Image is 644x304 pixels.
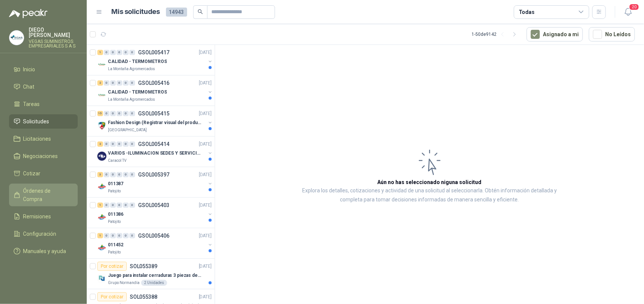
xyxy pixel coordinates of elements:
div: 2 Unidades [141,280,167,286]
img: Company Logo [97,91,106,100]
a: Por cotizarSOL055389[DATE] Company LogoJuego para instalar cerraduras 3 piezas de acero al carbon... [87,259,215,289]
p: SOL055388 [130,294,157,299]
div: 0 [110,172,116,177]
p: Grupo Normandía [108,280,140,286]
a: Remisiones [9,209,78,224]
p: [DATE] [199,171,212,178]
div: 0 [110,203,116,208]
div: Todas [519,8,535,16]
div: 0 [129,141,135,147]
p: VEGAS SUMINISTROS EMPRESARIALES S A S [29,39,78,48]
div: 0 [129,233,135,238]
div: 0 [110,50,116,55]
span: Chat [23,83,35,91]
div: 0 [129,203,135,208]
a: Órdenes de Compra [9,184,78,206]
div: 0 [117,203,122,208]
div: Por cotizar [97,262,127,271]
p: [DATE] [199,293,212,301]
p: [DATE] [199,263,212,270]
p: CALIDAD - TERMOMETROS [108,58,167,65]
p: CALIDAD - TERMOMETROS [108,89,167,96]
p: GSOL005416 [138,80,169,86]
div: 1 [97,50,103,55]
p: 011387 [108,180,123,187]
div: 0 [117,141,122,147]
p: Caracol TV [108,158,126,164]
img: Company Logo [97,182,106,191]
p: GSOL005415 [138,111,169,116]
div: 2 [97,80,103,86]
div: 0 [123,203,129,208]
div: 15 [97,111,103,116]
p: SOL055389 [130,264,157,269]
h3: Aún no has seleccionado niguna solicitud [378,178,482,186]
span: Tareas [23,100,40,108]
img: Company Logo [97,274,106,283]
div: 0 [104,111,109,116]
span: Inicio [23,65,35,74]
div: 1 [97,233,103,238]
p: VARIOS -ILUMINACION SEDES Y SERVICIOS [108,150,202,157]
p: 011386 [108,211,123,218]
div: 0 [117,111,122,116]
div: 0 [123,50,129,55]
div: 1 - 50 de 9142 [472,28,521,40]
p: [DATE] [199,49,212,56]
p: La Montaña Agromercados [108,66,155,72]
span: Órdenes de Compra [23,187,71,203]
span: 20 [629,3,639,11]
span: search [198,9,203,14]
p: GSOL005406 [138,233,169,238]
img: Company Logo [97,152,106,161]
div: 0 [117,233,122,238]
p: GSOL005403 [138,203,169,208]
span: Negociaciones [23,152,58,160]
div: Por cotizar [97,292,127,301]
div: 2 [97,141,103,147]
p: GSOL005397 [138,172,169,177]
div: 0 [104,50,109,55]
button: No Leídos [589,27,635,41]
p: [DATE] [199,202,212,209]
div: 0 [117,172,122,177]
a: Negociaciones [9,149,78,163]
a: Licitaciones [9,132,78,146]
span: 14943 [166,8,187,17]
div: 3 [97,172,103,177]
p: La Montaña Agromercados [108,97,155,103]
p: [GEOGRAPHIC_DATA] [108,127,147,133]
span: Manuales y ayuda [23,247,66,255]
div: 0 [104,233,109,238]
p: Explora los detalles, cotizaciones y actividad de una solicitud al seleccionarla. Obtén informaci... [290,186,569,204]
div: 0 [123,172,129,177]
a: Cotizar [9,166,78,181]
p: [DATE] [199,232,212,240]
p: DIEGO [PERSON_NAME] [29,27,78,38]
img: Logo peakr [9,9,48,18]
div: 1 [97,203,103,208]
div: 0 [129,50,135,55]
div: 0 [129,172,135,177]
span: Cotizar [23,169,41,178]
div: 0 [117,80,122,86]
a: 1 0 0 0 0 0 GSOL005406[DATE] Company Logo011452Patojito [97,231,213,255]
div: 0 [129,80,135,86]
a: Tareas [9,97,78,111]
div: 0 [129,111,135,116]
div: 0 [104,172,109,177]
p: Patojito [108,188,121,194]
div: 0 [110,233,116,238]
p: Juego para instalar cerraduras 3 piezas de acero al carbono - Pretul [108,272,202,279]
a: Inicio [9,62,78,77]
a: 2 0 0 0 0 0 GSOL005414[DATE] Company LogoVARIOS -ILUMINACION SEDES Y SERVICIOSCaracol TV [97,140,213,164]
div: 0 [117,50,122,55]
p: [DATE] [199,80,212,87]
span: Licitaciones [23,135,51,143]
div: 0 [110,111,116,116]
span: Remisiones [23,212,51,221]
p: GSOL005417 [138,50,169,55]
img: Company Logo [9,31,24,45]
div: 0 [123,233,129,238]
img: Company Logo [97,60,106,69]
